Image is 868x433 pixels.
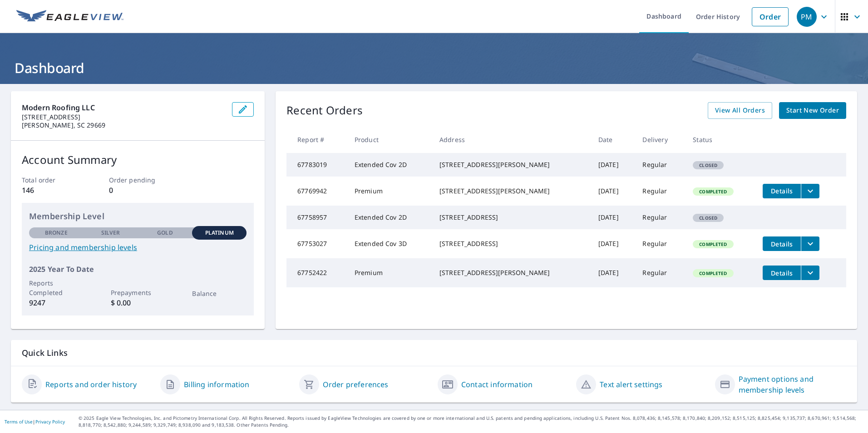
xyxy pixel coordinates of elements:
td: Extended Cov 2D [347,153,432,177]
button: filesDropdownBtn-67769942 [801,184,819,198]
a: View All Orders [708,102,772,119]
a: Order [752,7,789,26]
p: 0 [109,185,167,196]
span: Details [768,269,795,277]
a: Billing information [184,379,249,390]
td: [DATE] [591,153,636,177]
div: [STREET_ADDRESS][PERSON_NAME] [439,187,584,196]
a: Reports and order history [45,379,137,390]
p: $ 0.00 [111,297,165,308]
button: detailsBtn-67753027 [763,236,801,251]
p: Total order [22,175,80,185]
th: Product [347,126,432,153]
p: Gold [157,229,173,237]
span: Start New Order [786,105,839,116]
p: Recent Orders [286,102,363,119]
button: detailsBtn-67769942 [763,184,801,198]
td: Regular [635,229,686,258]
td: [DATE] [591,229,636,258]
td: [DATE] [591,177,636,206]
p: Quick Links [22,347,846,359]
th: Report # [286,126,347,153]
td: Regular [635,206,686,229]
a: Start New Order [779,102,846,119]
p: Silver [101,229,120,237]
a: Payment options and membership levels [739,374,846,395]
th: Address [432,126,591,153]
p: © 2025 Eagle View Technologies, Inc. and Pictometry International Corp. All Rights Reserved. Repo... [79,415,863,428]
a: Pricing and membership levels [29,242,247,253]
span: Completed [694,270,732,276]
button: filesDropdownBtn-67752422 [801,266,819,280]
a: Contact information [461,379,533,390]
div: PM [797,7,817,27]
button: detailsBtn-67752422 [763,266,801,280]
p: 9247 [29,297,84,308]
td: [DATE] [591,206,636,229]
th: Date [591,126,636,153]
td: Extended Cov 3D [347,229,432,258]
th: Status [686,126,755,153]
td: 67758957 [286,206,347,229]
img: EV Logo [16,10,123,24]
span: Details [768,240,795,248]
p: Platinum [205,229,234,237]
span: Completed [694,188,732,195]
p: [PERSON_NAME], SC 29669 [22,121,225,129]
a: Text alert settings [600,379,662,390]
p: Reports Completed [29,278,84,297]
td: 67753027 [286,229,347,258]
a: Order preferences [323,379,389,390]
p: Prepayments [111,288,165,297]
span: Completed [694,241,732,247]
span: Closed [694,215,723,221]
div: [STREET_ADDRESS][PERSON_NAME] [439,160,584,169]
span: View All Orders [715,105,765,116]
span: Details [768,187,795,195]
td: Premium [347,258,432,287]
td: Extended Cov 2D [347,206,432,229]
span: Closed [694,162,723,168]
td: 67752422 [286,258,347,287]
div: [STREET_ADDRESS][PERSON_NAME] [439,268,584,277]
p: | [5,419,65,424]
p: Membership Level [29,210,247,222]
p: Modern Roofing LLC [22,102,225,113]
td: Regular [635,258,686,287]
a: Terms of Use [5,418,33,425]
td: 67769942 [286,177,347,206]
h1: Dashboard [11,59,857,77]
td: Regular [635,153,686,177]
div: [STREET_ADDRESS] [439,239,584,248]
td: Regular [635,177,686,206]
p: 2025 Year To Date [29,264,247,275]
th: Delivery [635,126,686,153]
td: 67783019 [286,153,347,177]
p: Account Summary [22,152,254,168]
p: 146 [22,185,80,196]
button: filesDropdownBtn-67753027 [801,236,819,251]
div: [STREET_ADDRESS] [439,213,584,222]
td: Premium [347,177,432,206]
p: [STREET_ADDRESS] [22,113,225,121]
p: Order pending [109,175,167,185]
a: Privacy Policy [35,418,65,425]
p: Bronze [45,229,68,237]
p: Balance [192,289,247,298]
td: [DATE] [591,258,636,287]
